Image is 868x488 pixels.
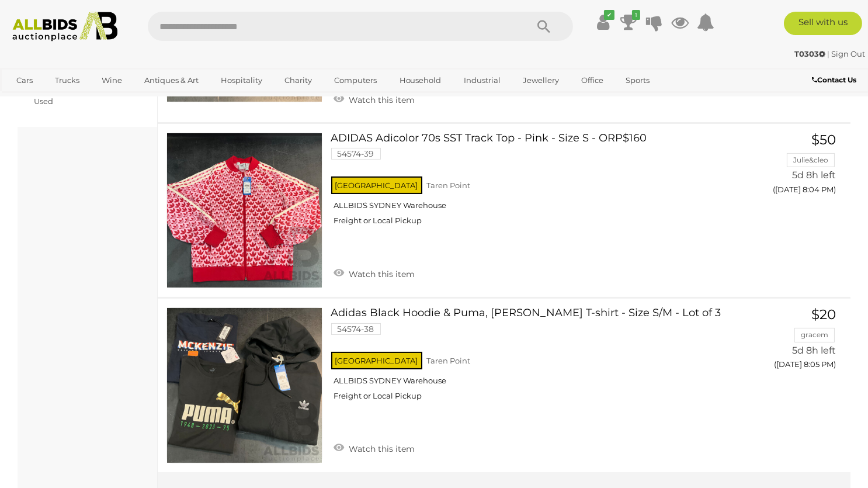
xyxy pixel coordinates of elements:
a: Antiques & Art [137,71,206,90]
a: ✔ [594,12,612,33]
a: Computers [327,71,384,90]
a: Hospitality [213,71,270,90]
i: 1 [632,10,640,20]
strong: T0303 [794,49,825,58]
a: Charity [277,71,320,90]
a: Contact Us [812,74,859,86]
img: Allbids.com.au [6,12,123,41]
a: Watch this item [331,439,418,456]
i: ✔ [604,10,614,20]
a: ADIDAS Adicolor 70s SST Track Top - Pink - Size S - ORP$160 54574-39 [GEOGRAPHIC_DATA] Taren Poin... [340,133,727,235]
a: Cars [9,71,40,90]
button: Search [515,12,573,41]
a: $20 gracem 5d 8h left ([DATE] 8:05 PM) [744,307,839,376]
span: $50 [811,131,836,148]
a: Office [574,71,611,90]
span: $20 [811,306,836,323]
a: Sports [618,71,657,90]
a: Industrial [456,71,508,90]
a: Wine [94,71,130,90]
a: Used [34,96,53,106]
span: Watch this item [346,95,415,105]
a: 1 [620,12,637,33]
span: Watch this item [346,269,415,279]
a: Trucks [47,71,87,90]
a: Household [392,71,449,90]
span: | [827,49,829,58]
a: Sign Out [831,49,865,58]
span: Watch this item [346,444,415,454]
a: Adidas Black Hoodie & Puma, [PERSON_NAME] T-shirt - Size S/M - Lot of 3 54574-38 [GEOGRAPHIC_DATA... [340,307,727,410]
a: Watch this item [331,90,418,108]
a: Watch this item [331,264,418,282]
a: [GEOGRAPHIC_DATA] [9,90,107,109]
b: Contact Us [812,75,856,84]
a: Sell with us [784,12,862,35]
a: Jewellery [515,71,567,90]
a: T0303 [794,49,827,58]
a: $50 Julie&cleo 5d 8h left ([DATE] 8:04 PM) [744,133,839,201]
